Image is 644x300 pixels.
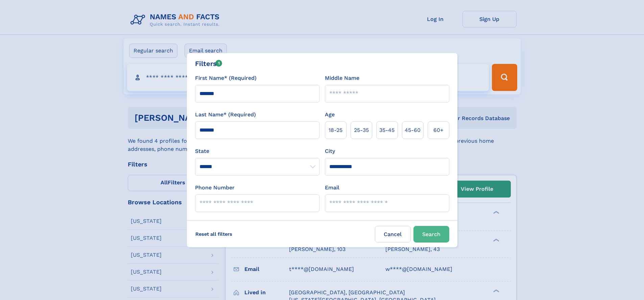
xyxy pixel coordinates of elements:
label: First Name* (Required) [195,74,257,82]
label: Age [325,111,335,119]
label: Middle Name [325,74,359,82]
label: Cancel [375,226,411,243]
label: City [325,147,335,155]
button: Search [413,226,449,243]
span: 45‑60 [405,126,421,134]
span: 35‑45 [379,126,395,134]
span: 18‑25 [329,126,342,134]
label: Phone Number [195,184,235,192]
div: Filters [195,59,222,69]
label: Last Name* (Required) [195,111,256,119]
span: 25‑35 [354,126,369,134]
label: Reset all filters [191,226,237,242]
label: State [195,147,319,155]
label: Email [325,184,339,192]
span: 60+ [433,126,444,134]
